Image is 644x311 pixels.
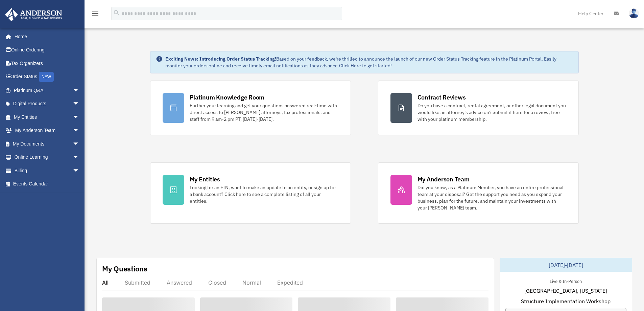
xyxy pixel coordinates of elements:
span: arrow_drop_down [73,151,86,164]
a: My Documentsarrow_drop_down [5,137,90,151]
a: Platinum Knowledge Room Further your learning and get your questions answered real-time with dire... [150,81,351,135]
a: Platinum Q&Aarrow_drop_down [5,84,90,97]
img: User Pic [629,8,639,18]
a: Click Here to get started! [339,63,392,69]
div: My Entities [190,175,220,183]
div: Further your learning and get your questions answered real-time with direct access to [PERSON_NAM... [190,102,338,123]
a: Online Ordering [5,43,90,57]
span: arrow_drop_down [73,84,86,97]
div: Expedited [277,279,303,286]
div: [DATE]-[DATE] [500,258,632,272]
div: NEW [39,72,54,82]
div: Contract Reviews [418,93,466,102]
span: Structure Implementation Workshop [521,297,611,305]
a: Billingarrow_drop_down [5,164,90,177]
span: arrow_drop_down [73,97,86,111]
span: arrow_drop_down [73,164,86,178]
div: My Anderson Team [418,175,470,183]
div: Submitted [125,279,150,286]
div: Live & In-Person [544,277,587,284]
div: My Questions [102,264,147,274]
span: arrow_drop_down [73,124,86,138]
div: Answered [167,279,192,286]
a: Digital Productsarrow_drop_down [5,97,90,111]
a: My Anderson Team Did you know, as a Platinum Member, you have an entire professional team at your... [378,162,579,224]
a: Contract Reviews Do you have a contract, rental agreement, or other legal document you would like... [378,81,579,135]
a: My Entitiesarrow_drop_down [5,110,90,124]
a: Tax Organizers [5,57,90,70]
a: Online Learningarrow_drop_down [5,151,90,164]
div: Looking for an EIN, want to make an update to an entity, or sign up for a bank account? Click her... [190,184,338,204]
a: My Anderson Teamarrow_drop_down [5,124,90,137]
strong: Exciting News: Introducing Order Status Tracking! [165,56,276,62]
a: Order StatusNEW [5,70,90,84]
a: menu [91,12,99,18]
i: menu [91,9,99,18]
a: Home [5,30,86,43]
div: All [102,279,109,286]
img: Anderson Advisors Platinum Portal [3,8,64,21]
div: Platinum Knowledge Room [190,93,265,102]
a: Events Calendar [5,177,90,191]
div: Did you know, as a Platinum Member, you have an entire professional team at your disposal? Get th... [418,184,566,211]
i: search [113,9,120,17]
div: Do you have a contract, rental agreement, or other legal document you would like an attorney's ad... [418,102,566,123]
span: arrow_drop_down [73,137,86,151]
span: arrow_drop_down [73,110,86,124]
div: Based on your feedback, we're thrilled to announce the launch of our new Order Status Tracking fe... [165,55,573,69]
div: Normal [242,279,261,286]
div: Closed [208,279,226,286]
a: My Entities Looking for an EIN, want to make an update to an entity, or sign up for a bank accoun... [150,162,351,224]
span: [GEOGRAPHIC_DATA], [US_STATE] [524,287,607,295]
